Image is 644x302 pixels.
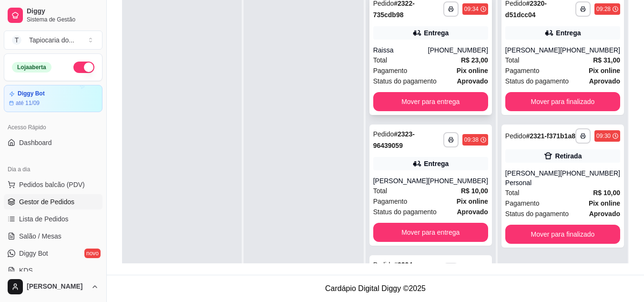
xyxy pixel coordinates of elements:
[373,176,428,186] div: [PERSON_NAME]
[373,223,488,242] button: Mover para entrega
[12,35,21,45] span: T
[373,65,408,76] span: Pagamento
[12,62,51,73] div: Loja aberta
[4,177,102,192] button: Pedidos balcão (PDV)
[589,210,620,218] strong: aprovado
[4,275,102,298] button: [PERSON_NAME]
[373,207,437,217] span: Status do pagamento
[4,229,102,244] a: Salão / Mesas
[505,45,560,55] div: [PERSON_NAME]
[4,246,102,261] a: Diggy Botnovo
[373,186,388,196] span: Total
[4,85,102,112] a: Diggy Botaté 11/09
[373,92,488,111] button: Mover para entrega
[19,197,74,207] span: Gestor de Pedidos
[589,199,620,207] strong: Pix online
[4,4,102,27] a: DiggySistema de Gestão
[73,62,94,73] button: Alterar Status
[428,45,488,55] div: [PHONE_NUMBER]
[461,187,488,195] strong: R$ 10,00
[373,55,388,65] span: Total
[4,211,102,227] a: Lista de Pedidos
[526,132,575,140] strong: # 2321-f371b1a8
[560,168,620,187] div: [PHONE_NUMBER]
[27,16,99,23] span: Sistema de Gestão
[589,77,620,85] strong: aprovado
[4,135,102,150] a: Dashboard
[560,45,620,55] div: [PHONE_NUMBER]
[107,275,644,302] footer: Cardápio Digital Diggy © 2025
[505,132,526,140] span: Pedido
[505,55,520,65] span: Total
[19,180,85,189] span: Pedidos balcão (PDV)
[373,76,437,86] span: Status do pagamento
[424,159,449,168] div: Entrega
[505,208,569,219] span: Status do pagamento
[373,130,415,149] strong: # 2323-96439059
[589,67,620,74] strong: Pix online
[16,99,40,107] article: até 11/09
[19,231,61,241] span: Salão / Mesas
[428,176,488,186] div: [PHONE_NUMBER]
[4,120,102,135] div: Acesso Rápido
[373,261,415,280] strong: # 2324-c1614737
[505,168,560,187] div: [PERSON_NAME] Personal
[593,189,620,197] strong: R$ 10,00
[555,151,582,161] div: Retirada
[505,65,540,76] span: Pagamento
[505,92,620,111] button: Mover para finalizado
[596,5,611,13] div: 09:28
[505,225,620,244] button: Mover para finalizado
[373,196,408,207] span: Pagamento
[19,249,48,258] span: Diggy Bot
[4,263,102,278] a: KDS
[461,56,488,64] strong: R$ 23,00
[19,138,52,147] span: Dashboard
[457,198,488,205] strong: Pix online
[424,28,449,38] div: Entrega
[373,130,394,138] span: Pedido
[593,56,620,64] strong: R$ 31,00
[373,45,428,55] div: Raissa
[27,282,87,291] span: [PERSON_NAME]
[29,35,74,45] div: Tapiocaria do ...
[464,5,479,13] div: 09:34
[464,136,479,144] div: 09:38
[505,76,569,86] span: Status do pagamento
[4,31,102,50] button: Select a team
[596,132,611,140] div: 09:30
[27,7,99,16] span: Diggy
[556,28,581,38] div: Entrega
[457,67,488,74] strong: Pix online
[373,261,394,269] span: Pedido
[19,266,33,275] span: KDS
[505,187,520,198] span: Total
[457,77,488,85] strong: aprovado
[505,198,540,208] span: Pagamento
[4,162,102,177] div: Dia a dia
[19,214,69,224] span: Lista de Pedidos
[4,194,102,209] a: Gestor de Pedidos
[457,208,488,216] strong: aprovado
[18,90,45,97] article: Diggy Bot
